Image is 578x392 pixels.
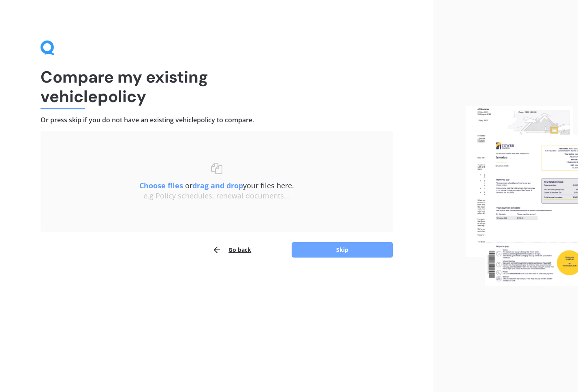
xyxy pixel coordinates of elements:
[192,181,243,190] b: drag and drop
[41,116,393,124] h4: Or press skip if you do not have an existing vehicle policy to compare.
[41,67,393,106] h1: Compare my existing vehicle policy
[139,181,183,190] u: Choose files
[466,106,578,287] img: files.webp
[57,192,377,200] div: e.g Policy schedules, renewal documents...
[139,181,294,190] span: or your files here.
[292,242,393,258] button: Skip
[212,242,251,258] button: Go back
